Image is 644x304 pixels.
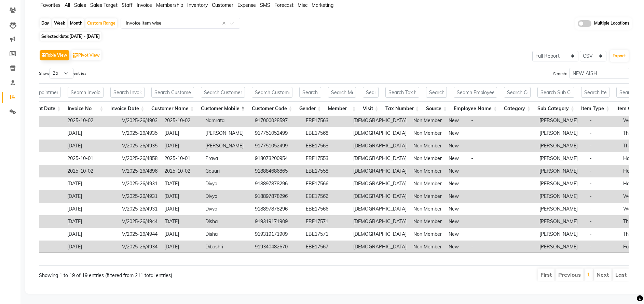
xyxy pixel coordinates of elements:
[445,241,468,253] td: New
[161,241,202,253] td: [DATE]
[119,127,161,140] td: V/2025-26/4935
[536,140,586,152] td: [PERSON_NAME]
[202,203,251,215] td: Divya
[594,20,629,27] span: Multiple Locations
[119,140,161,152] td: V/2025-26/4935
[110,87,145,98] input: Search Invoice Date
[202,190,251,203] td: Divya
[445,215,468,228] td: New
[468,241,508,253] td: -
[586,114,620,127] td: -
[64,228,119,241] td: [DATE]
[382,101,423,116] th: Tax Number: activate to sort column ascending
[302,114,350,127] td: EBE17563
[410,241,445,253] td: Non Member
[161,152,202,165] td: 2025-10-01
[586,203,620,215] td: -
[69,34,100,39] span: [DATE] - [DATE]
[445,177,468,190] td: New
[119,190,161,203] td: V/2025-26/4931
[536,165,586,177] td: [PERSON_NAME]
[536,152,586,165] td: [PERSON_NAME]
[65,2,70,8] span: All
[578,101,613,116] th: Item Type: activate to sort column ascending
[445,127,468,140] td: New
[410,228,445,241] td: Non Member
[260,2,270,8] span: SMS
[14,127,64,140] td: TK14
[350,165,410,177] td: [DEMOGRAPHIC_DATA]
[501,101,534,116] th: Category: activate to sort column ascending
[410,152,445,165] td: Non Member
[536,190,586,203] td: [PERSON_NAME]
[202,177,251,190] td: Divya
[50,68,73,78] select: Showentries
[445,140,468,152] td: New
[536,228,586,241] td: [PERSON_NAME]
[350,215,410,228] td: [DEMOGRAPHIC_DATA]
[237,2,256,8] span: Expense
[251,241,302,253] td: 919340482670
[14,215,64,228] td: TK23
[553,68,629,78] label: Search:
[504,87,531,98] input: Search Category
[450,101,501,116] th: Employee Name: activate to sort column ascending
[570,68,629,78] input: Search:
[251,165,302,177] td: 918884686865
[454,87,497,98] input: Search Employee Name
[410,215,445,228] td: Non Member
[251,177,302,190] td: 918897878296
[251,152,302,165] td: 918073200954
[350,203,410,215] td: [DEMOGRAPHIC_DATA]
[251,203,302,215] td: 918897878296
[161,215,202,228] td: [DATE]
[445,203,468,215] td: New
[586,190,620,203] td: -
[197,101,248,116] th: Customer Mobile: activate to sort column descending
[14,152,64,165] td: TK05
[119,152,161,165] td: V/2025-26/4858
[137,2,152,8] span: Invoice
[14,190,64,203] td: TK10
[251,190,302,203] td: 918897878296
[64,190,119,203] td: [DATE]
[14,140,64,152] td: TK14
[302,165,350,177] td: EBE17558
[90,2,118,8] span: Sales Target
[350,177,410,190] td: [DEMOGRAPHIC_DATA]
[14,165,64,177] td: TK03
[312,2,333,8] span: Marketing
[68,87,104,98] input: Search Invoice No
[363,87,379,98] input: Search Visit
[201,87,245,98] input: Search Customer Mobile
[222,20,228,27] span: Clear all
[410,165,445,177] td: Non Member
[251,114,302,127] td: 917000028597
[302,228,350,241] td: EBE17571
[202,114,251,127] td: Namrata
[251,228,302,241] td: 919319171909
[536,241,586,253] td: [PERSON_NAME]
[410,177,445,190] td: Non Member
[445,152,468,165] td: New
[122,2,133,8] span: Staff
[536,114,586,127] td: [PERSON_NAME]
[536,177,586,190] td: [PERSON_NAME]
[64,177,119,190] td: [DATE]
[119,177,161,190] td: V/2025-26/4931
[302,140,350,152] td: EBE17568
[64,165,119,177] td: 2025-10-02
[423,101,451,116] th: Source: activate to sort column ascending
[40,50,69,60] button: Table View
[296,101,325,116] th: Gender: activate to sort column ascending
[212,2,233,8] span: Customer
[350,152,410,165] td: [DEMOGRAPHIC_DATA]
[586,127,620,140] td: -
[64,140,119,152] td: [DATE]
[251,140,302,152] td: 917751052499
[350,114,410,127] td: [DEMOGRAPHIC_DATA]
[151,87,194,98] input: Search Customer Name
[14,177,64,190] td: TK10
[410,203,445,215] td: Non Member
[274,2,293,8] span: Forecast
